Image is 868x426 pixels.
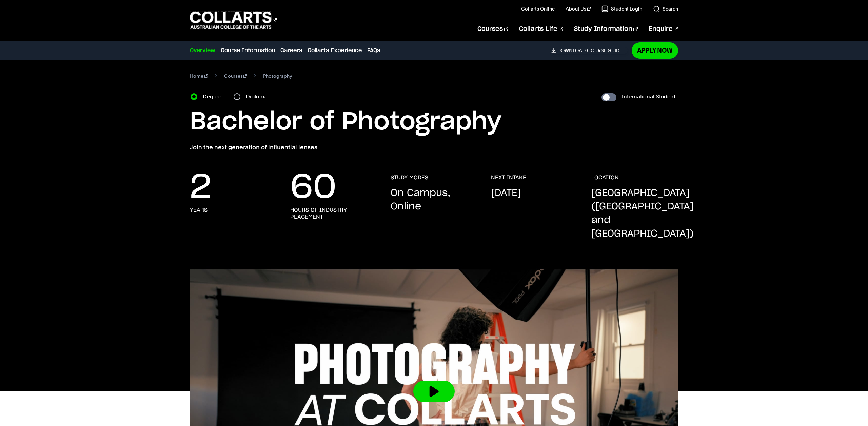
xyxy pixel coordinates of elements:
label: Diploma [246,92,272,101]
a: Home [190,71,208,81]
a: Search [653,5,678,12]
label: Degree [203,92,225,101]
a: Apply Now [632,42,678,58]
h3: STUDY MODES [391,174,428,181]
a: Overview [190,46,215,55]
h3: NEXT INTAKE [491,174,526,181]
a: Careers [280,46,302,55]
a: Course Information [221,46,275,55]
a: FAQs [367,46,380,55]
h3: hours of industry placement [290,207,377,220]
a: Courses [477,18,508,40]
p: On Campus, Online [391,186,477,214]
a: Collarts Online [521,5,555,12]
a: Study Information [574,18,638,40]
h1: Bachelor of Photography [190,107,678,137]
a: Collarts Experience [308,46,362,55]
a: Collarts Life [519,18,563,40]
a: DownloadCourse Guide [551,47,628,54]
h3: LOCATION [591,174,619,181]
p: [GEOGRAPHIC_DATA] ([GEOGRAPHIC_DATA] and [GEOGRAPHIC_DATA]) [591,186,694,241]
div: Go to homepage [190,11,277,30]
span: Photography [263,71,292,81]
span: Download [557,47,586,54]
a: Enquire [649,18,678,40]
a: Student Login [601,5,642,12]
a: About Us [566,5,591,12]
p: 2 [190,174,212,201]
a: Courses [224,71,247,81]
label: International Student [622,92,675,101]
p: 60 [290,174,336,201]
p: [DATE] [491,186,521,200]
h3: years [190,207,208,214]
p: Join the next generation of influential lenses. [190,143,678,152]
